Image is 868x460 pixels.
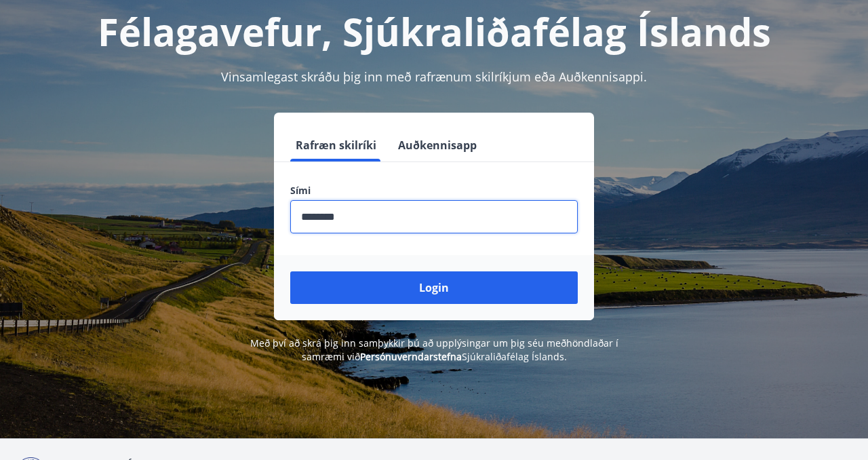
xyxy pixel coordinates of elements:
button: Auðkennisapp [393,129,482,161]
button: Login [290,271,578,304]
span: Vinsamlegast skráðu þig inn með rafrænum skilríkjum eða Auðkennisappi. [221,69,647,85]
a: Persónuverndarstefna [360,350,462,363]
span: Með því að skrá þig inn samþykkir þú að upplýsingar um þig séu meðhöndlaðar í samræmi við Sjúkral... [250,337,618,363]
label: Sími [290,184,578,197]
h1: Félagavefur, Sjúkraliðafélag Íslands [16,5,852,57]
button: Rafræn skilríki [290,129,382,161]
